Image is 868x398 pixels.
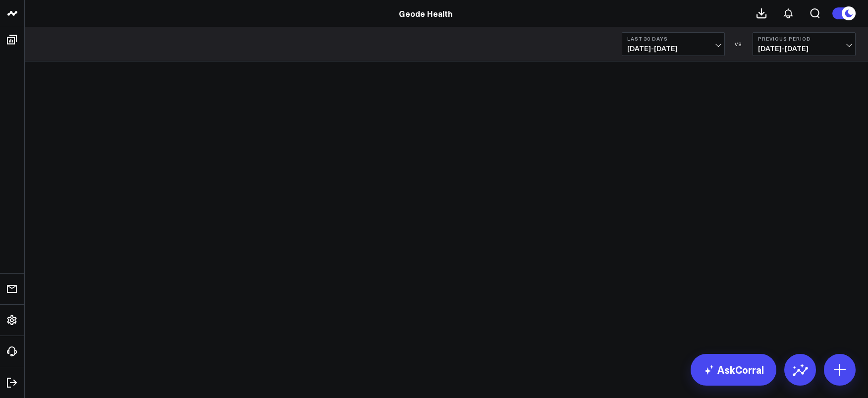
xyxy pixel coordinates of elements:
[627,45,719,53] span: [DATE] - [DATE]
[627,36,719,42] b: Last 30 Days
[758,36,850,42] b: Previous Period
[691,354,776,386] a: AskCorral
[753,32,856,56] button: Previous Period[DATE]-[DATE]
[622,32,725,56] button: Last 30 Days[DATE]-[DATE]
[758,45,850,53] span: [DATE] - [DATE]
[399,8,452,19] a: Geode Health
[730,41,748,47] div: VS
